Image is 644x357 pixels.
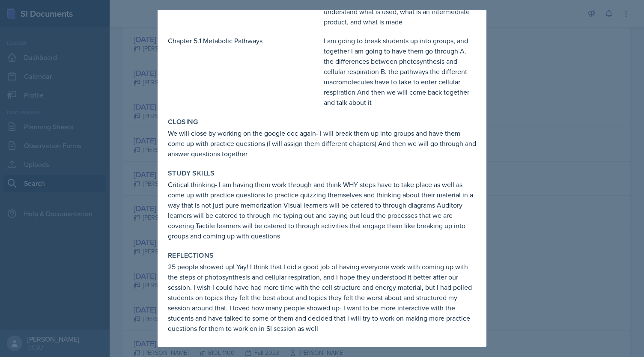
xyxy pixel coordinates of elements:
div: I am going to break students up into groups, and together I am going to have them go through A. t... [324,36,476,107]
label: Closing [168,118,198,126]
div: We will close by working on the google doc again- I will break them up into groups and have them ... [168,128,476,159]
label: Reflections [168,251,214,260]
div: Chapter 5.1 Metabolic Pathways [168,36,320,107]
div: 25 people showed up! Yay! I think that I did a good job of having everyone work with coming up wi... [168,262,476,333]
div: Critical thinking- I am having them work through and think WHY steps have to take place as well a... [168,179,476,241]
label: Study Skills [168,169,215,178]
